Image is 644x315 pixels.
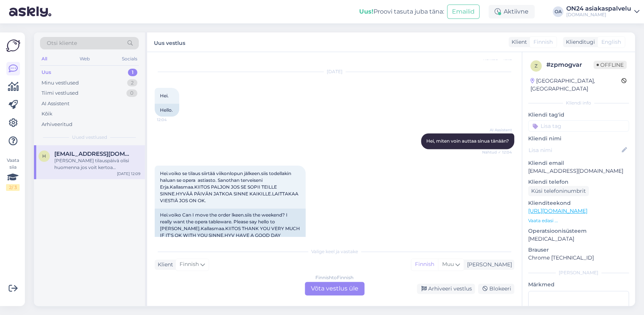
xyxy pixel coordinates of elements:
[563,38,595,46] div: Klienditugi
[566,6,631,12] div: ON24 asiakaspalvelu
[154,37,185,47] label: Uus vestlus
[359,7,444,16] div: Proovi tasuta juba täna:
[155,104,179,117] div: Hello.
[117,171,140,177] div: [DATE] 12:09
[54,157,140,171] div: [PERSON_NAME] tilauspäivä olisi huomenna jos voit kertoa [PERSON_NAME].
[601,38,621,46] span: English
[128,69,137,76] div: 1
[528,100,629,106] div: Kliendi info
[41,69,51,76] div: Uus
[528,120,629,132] input: Lisa tag
[160,171,300,203] span: Hei.voiko se tilaus siirtää viikonlopun jälkeen.siis todellakin haluan se opera astiasto. Sanotha...
[528,111,629,119] p: Kliendi tag'id
[442,261,454,267] span: Muu
[305,282,364,295] div: Võta vestlus üle
[566,12,631,18] div: [DOMAIN_NAME]
[528,167,629,175] p: [EMAIL_ADDRESS][DOMAIN_NAME]
[41,110,52,118] div: Kõik
[42,153,46,159] span: h
[529,146,620,154] input: Lisa nimi
[155,209,306,255] div: Hei.voiko Can I move the order lkeen.siis the weekend? I really want the opera tableware. Please ...
[528,186,589,196] div: Küsi telefoninumbrit
[593,61,627,69] span: Offline
[484,127,512,133] span: AI Assistent
[528,135,629,143] p: Kliendi nimi
[126,89,137,97] div: 0
[315,274,354,281] div: Finnish to Finnish
[528,227,629,235] p: Operatsioonisüsteem
[482,149,512,155] span: Nähtud ✓ 12:04
[6,184,20,191] div: 2 / 3
[528,207,587,214] a: [URL][DOMAIN_NAME]
[528,178,629,186] p: Kliendi telefon
[478,284,514,294] div: Blokeeri
[47,39,77,47] span: Otsi kliente
[160,93,169,98] span: Hei.
[533,38,553,46] span: Finnish
[464,261,512,269] div: [PERSON_NAME]
[546,60,593,69] div: # zpmogvar
[447,5,480,19] button: Emailid
[528,246,629,254] p: Brauser
[155,248,514,255] div: Valige keel ja vastake
[127,79,137,87] div: 2
[528,159,629,167] p: Kliendi email
[528,235,629,243] p: [MEDICAL_DATA]
[72,134,107,141] span: Uued vestlused
[553,6,563,17] div: OA
[41,89,78,97] div: Tiimi vestlused
[566,6,639,18] a: ON24 asiakaspalvelu[DOMAIN_NAME]
[54,151,133,157] span: hurinapiipari@hotmail.com
[535,63,538,69] span: z
[6,38,20,53] img: Askly Logo
[528,281,629,289] p: Märkmed
[41,79,79,87] div: Minu vestlused
[6,157,20,191] div: Vaata siia
[417,284,475,294] div: Arhiveeri vestlus
[528,254,629,262] p: Chrome [TECHNICAL_ID]
[489,5,535,18] div: Aktiivne
[528,217,629,224] p: Vaata edasi ...
[78,54,91,64] div: Web
[41,121,72,128] div: Arhiveeritud
[426,138,509,144] span: Hei, miten voin auttaa sinua tänään?
[120,54,139,64] div: Socials
[528,269,629,276] div: [PERSON_NAME]
[411,259,438,270] div: Finnish
[359,8,373,15] b: Uus!
[180,260,199,269] span: Finnish
[40,54,49,64] div: All
[530,77,621,93] div: [GEOGRAPHIC_DATA], [GEOGRAPHIC_DATA]
[509,38,527,46] div: Klient
[41,100,69,108] div: AI Assistent
[157,117,185,123] span: 12:04
[528,199,629,207] p: Klienditeekond
[155,261,173,269] div: Klient
[155,68,514,75] div: [DATE]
